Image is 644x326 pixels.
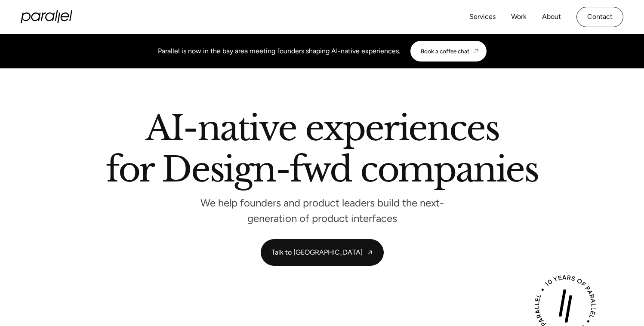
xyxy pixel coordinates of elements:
a: Contact [576,7,623,27]
p: We help founders and product leaders build the next-generation of product interfaces [193,199,451,222]
img: CTA arrow image [473,48,480,55]
a: Services [469,11,496,23]
h2: AI-native experiences for Design-fwd companies [106,111,538,190]
a: Work [511,11,527,23]
a: About [542,11,561,23]
div: Book a coffee chat [421,48,469,55]
div: Parallel is now in the bay area meeting founders shaping AI-native experiences. [158,46,400,56]
a: Book a coffee chat [410,41,487,62]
